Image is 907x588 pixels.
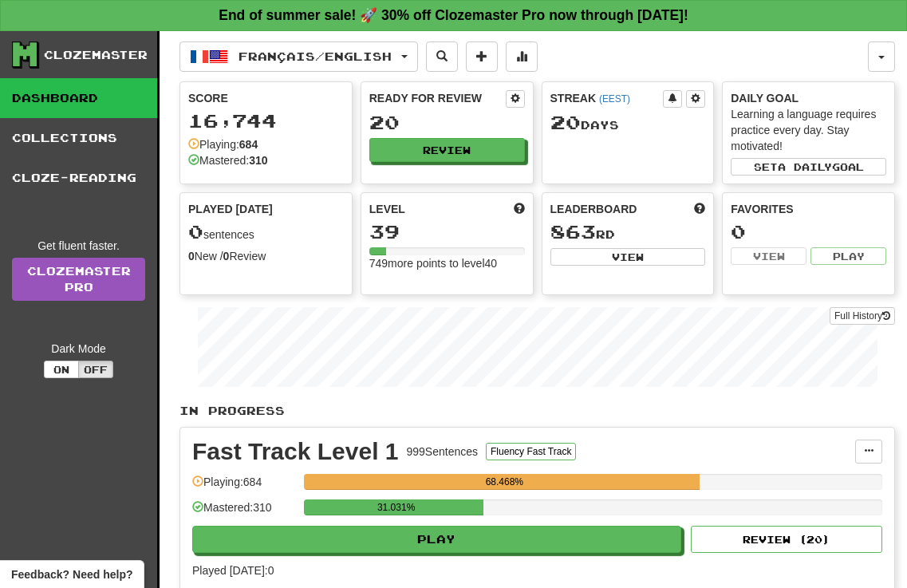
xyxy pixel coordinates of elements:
[188,90,344,106] div: Score
[44,47,148,63] div: Clozemaster
[188,250,195,262] strong: 0
[778,161,832,172] span: a daily
[514,201,525,217] span: Score more points to level up
[506,41,538,72] button: More stats
[369,90,506,106] div: Ready for Review
[192,474,296,500] div: Playing: 684
[12,258,145,301] a: ClozemasterPro
[192,526,681,553] button: Play
[78,361,113,378] button: Off
[188,222,344,243] div: sentences
[694,201,705,217] span: This week in points, UTC
[192,564,274,577] span: Played [DATE]: 0
[550,201,637,217] span: Leaderboard
[550,248,706,266] button: View
[731,90,886,106] div: Daily Goal
[188,220,203,243] span: 0
[309,474,700,490] div: 68.468%
[188,201,273,217] span: Played [DATE]
[731,247,806,265] button: View
[486,443,576,460] button: Fluency Fast Track
[219,7,688,23] strong: End of summer sale! 🚀 30% off Clozemaster Pro now through [DATE]!
[550,112,706,133] div: Day s
[810,247,886,265] button: Play
[599,93,630,105] a: (EEST)
[369,255,525,271] div: 749 more points to level 40
[188,136,258,152] div: Playing:
[731,201,886,217] div: Favorites
[731,158,886,176] button: Seta dailygoal
[188,248,344,264] div: New / Review
[12,341,145,357] div: Dark Mode
[466,41,498,72] button: Add sentence to collection
[426,41,458,72] button: Search sentences
[12,238,145,254] div: Get fluent faster.
[830,307,895,325] button: Full History
[731,106,886,154] div: Learning a language requires practice every day. Stay motivated!
[369,222,525,242] div: 39
[550,220,596,243] span: 863
[192,440,399,464] div: Fast Track Level 1
[11,566,132,582] span: Open feedback widget
[407,444,479,460] div: 999 Sentences
[179,403,895,419] p: In Progress
[239,138,258,151] strong: 684
[192,499,296,526] div: Mastered: 310
[731,222,886,242] div: 0
[309,499,483,515] div: 31.031%
[223,250,230,262] strong: 0
[249,154,267,167] strong: 310
[369,112,525,132] div: 20
[550,90,664,106] div: Streak
[369,201,405,217] span: Level
[369,138,525,162] button: Review
[188,111,344,131] div: 16,744
[188,152,268,168] div: Mastered:
[44,361,79,378] button: On
[550,111,581,133] span: 20
[239,49,392,63] span: Français / English
[179,41,418,72] button: Français/English
[691,526,882,553] button: Review (20)
[550,222,706,243] div: rd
